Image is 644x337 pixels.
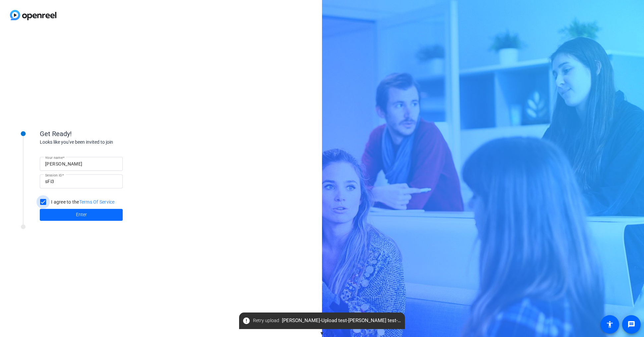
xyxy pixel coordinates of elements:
[253,317,279,324] span: Retry upload
[50,199,115,205] label: I agree to the
[627,320,635,328] mat-icon: message
[40,129,172,139] div: Get Ready!
[242,317,250,325] mat-icon: error
[40,139,172,146] div: Looks like you've been invited to join
[76,211,87,218] span: Enter
[45,173,62,177] mat-label: Session ID
[606,320,614,328] mat-icon: accessibility
[40,209,123,221] button: Enter
[79,199,115,205] a: Terms Of Service
[239,315,405,327] span: [PERSON_NAME]-Upload test-[PERSON_NAME] test-1759247032045-webcam
[320,330,325,336] span: ▼
[45,156,63,160] mat-label: Your name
